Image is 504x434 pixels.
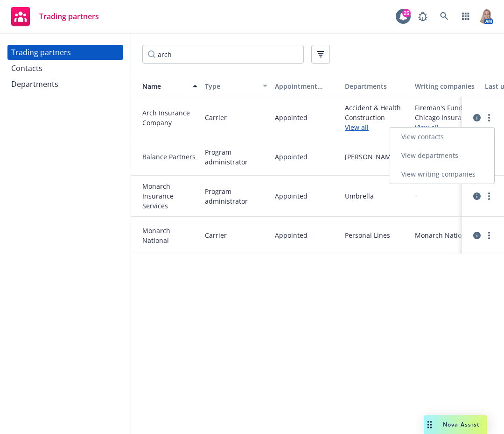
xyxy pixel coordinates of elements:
div: Appointment status [275,81,337,91]
div: Trading partners [11,45,71,60]
span: Personal Lines [345,230,407,240]
span: Chicago Insurance Company [415,113,477,122]
input: Filter by keyword... [142,45,304,64]
a: more [483,112,495,123]
span: - [415,191,417,201]
span: Appointed [275,230,308,240]
button: Name [131,75,201,97]
a: Departments [7,77,123,92]
span: Umbrella [345,191,407,201]
span: Fireman's Fund Insurance Company [415,103,477,113]
a: Contacts [7,61,123,76]
a: View departments [390,146,494,165]
a: Switch app [456,7,475,26]
a: circleInformation [471,112,483,123]
span: Program administrator [205,186,267,206]
span: Program administrator [205,147,267,167]
a: View all [415,122,477,132]
div: Contacts [11,61,42,76]
span: Appointed [275,191,308,201]
span: Monarch National [142,226,197,245]
button: Type [201,75,271,97]
div: Name [135,81,187,91]
button: Writing companies [411,75,481,97]
img: photo [478,9,493,24]
a: Report a Bug [413,7,432,26]
span: Trading partners [39,13,99,20]
div: Writing companies [415,81,477,91]
a: more [483,191,495,202]
span: Carrier [205,230,227,240]
span: Carrier [205,113,227,122]
div: Departments [11,77,58,92]
span: Arch Insurance Company [142,108,197,128]
span: Construction [345,113,407,122]
div: Drag to move [424,415,435,434]
a: Trading partners [7,45,123,60]
div: 25 [402,9,411,17]
span: [PERSON_NAME] Transactional (ATRI) [345,152,407,162]
a: View contacts [390,128,494,146]
div: Type [205,81,257,91]
a: circleInformation [471,230,483,241]
span: Appointed [275,113,308,122]
a: Search [435,7,454,26]
a: circleInformation [471,191,483,202]
button: Appointment status [271,75,341,97]
span: Nova Assist [443,420,480,428]
a: View all [345,122,407,132]
a: View writing companies [390,165,494,184]
button: Nova Assist [424,415,487,434]
a: Trading partners [7,3,103,29]
button: Departments [341,75,411,97]
span: Appointed [275,152,308,162]
a: more [483,230,495,241]
span: Accident & Health [345,103,407,113]
span: Balance Partners [142,152,197,162]
span: Monarch Insurance Services [142,181,197,211]
div: Departments [345,81,407,91]
span: Monarch National Insurance Company [415,230,477,240]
